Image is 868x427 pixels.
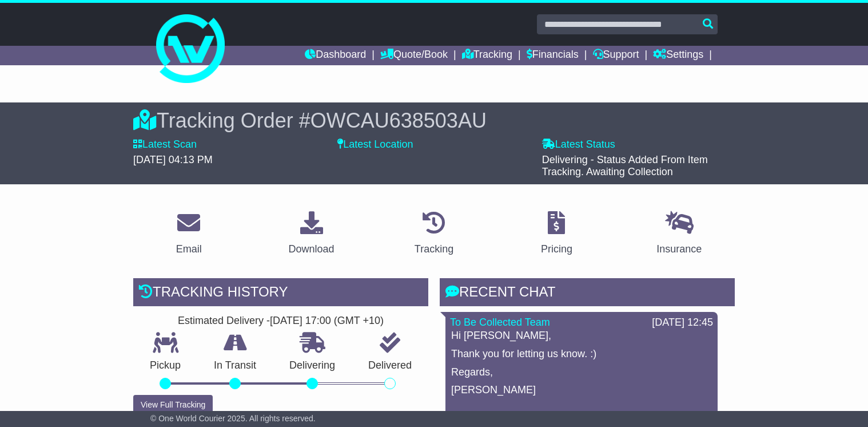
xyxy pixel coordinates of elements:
[169,207,209,261] a: Email
[337,139,413,151] label: Latest Location
[652,317,713,329] div: [DATE] 12:45
[533,207,580,261] a: Pricing
[653,46,703,65] a: Settings
[305,46,366,65] a: Dashboard
[380,46,448,65] a: Quote/Book
[270,315,384,327] div: [DATE] 17:00 (GMT +10)
[656,242,702,257] div: Insurance
[527,46,579,65] a: Financials
[542,154,708,178] span: Delivering - Status Added From Item Tracking. Awaiting Collection
[310,109,487,132] span: OWCAU638503AU
[150,414,316,423] span: © One World Courier 2025. All rights reserved.
[133,395,213,415] button: View Full Tracking
[450,317,550,328] a: To Be Collected Team
[440,278,735,309] div: RECENT CHAT
[451,330,712,342] p: Hi [PERSON_NAME],
[133,315,428,327] div: Estimated Delivery -
[197,359,273,372] p: In Transit
[451,348,712,361] p: Thank you for letting us know. :)
[407,207,461,261] a: Tracking
[649,207,709,261] a: Insurance
[352,359,428,372] p: Delivered
[273,359,352,372] p: Delivering
[289,242,335,257] div: Download
[281,207,342,261] a: Download
[462,46,512,65] a: Tracking
[542,139,615,151] label: Latest Status
[133,154,213,165] span: [DATE] 04:13 PM
[176,242,202,257] div: Email
[593,46,639,65] a: Support
[133,359,197,372] p: Pickup
[541,242,572,257] div: Pricing
[451,384,712,397] p: [PERSON_NAME]
[451,366,712,379] p: Regards,
[133,278,428,309] div: Tracking history
[133,139,197,151] label: Latest Scan
[415,242,453,257] div: Tracking
[133,108,735,133] div: Tracking Order #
